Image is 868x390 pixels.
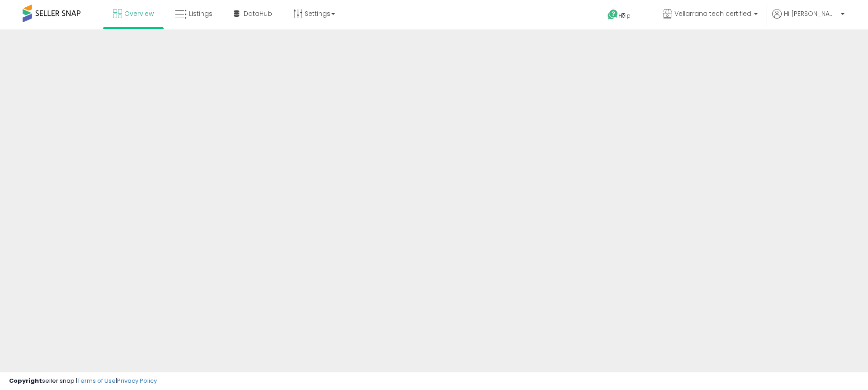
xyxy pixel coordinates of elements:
a: Privacy Policy [117,376,157,385]
strong: Copyright [9,376,42,385]
span: DataHub [244,9,272,18]
span: Vellarrana tech certified [675,9,751,18]
span: Overview [124,9,154,18]
a: Help [600,2,648,29]
div: seller snap | | [9,377,157,385]
span: Hi [PERSON_NAME] [784,9,838,18]
a: Hi [PERSON_NAME] [772,9,844,29]
a: Terms of Use [77,376,116,385]
span: Help [618,12,631,19]
span: Listings [189,9,212,18]
i: Get Help [607,9,618,20]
